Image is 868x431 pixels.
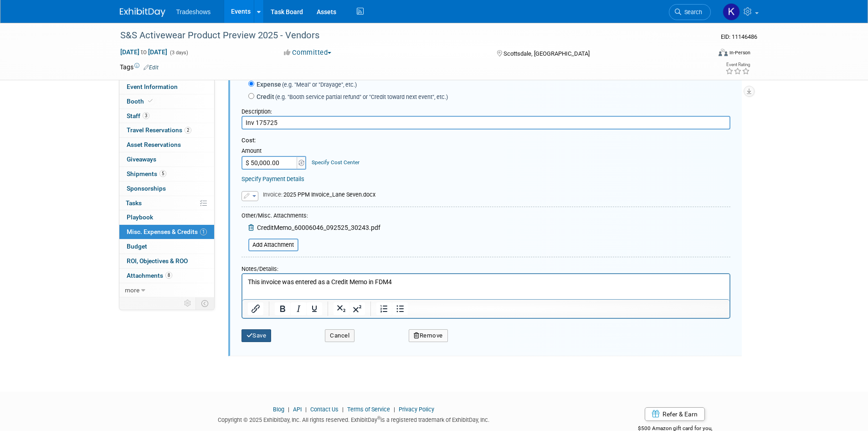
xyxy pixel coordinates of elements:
span: Staff [127,112,149,119]
span: 5 [159,170,166,177]
div: Copyright © 2025 ExhibitDay, Inc. All rights reserved. ExhibitDay is a registered trademark of Ex... [120,414,588,424]
div: Event Format [657,47,751,61]
iframe: Rich Text Area [242,274,729,299]
span: Scottsdale, [GEOGRAPHIC_DATA] [503,50,590,57]
button: Remove [409,329,448,342]
span: Giveaways [127,156,156,163]
a: Terms of Service [347,406,390,413]
div: Notes/Details: [241,261,730,273]
span: (e.g. "Meal" or "Drayage", etc.) [281,81,357,88]
span: Attachments [127,272,172,279]
span: (e.g. "Booth service partial refund" or "Credit toward next event", etc.) [274,93,448,100]
button: Save [241,329,272,342]
button: Subscript [334,302,349,315]
i: Booth reservation complete [148,99,153,104]
span: Event ID: 11146486 [721,33,757,40]
button: Cancel [325,329,354,342]
span: Misc. Expenses & Credits [127,228,207,235]
span: Tasks [126,199,142,207]
span: more [125,286,139,294]
span: 2025 PPM Invoice_Lane Seven.docx [263,191,375,198]
button: Numbered list [376,302,392,315]
span: Playbook [127,213,153,221]
a: Edit [144,64,159,71]
span: Sponsorships [127,185,166,192]
span: CreditMemo_60006046_092525_30243.pdf [257,224,380,231]
a: Contact Us [310,406,339,413]
a: Playbook [119,210,214,224]
button: Underline [307,302,322,315]
a: Travel Reservations2 [119,123,214,137]
a: Asset Reservations [119,138,214,152]
a: Specify Payment Details [241,176,304,182]
span: | [391,406,397,413]
span: Tradeshows [176,8,211,16]
button: Bullet list [392,302,408,315]
span: Event Information [127,83,178,90]
span: 8 [165,272,172,279]
button: Italic [291,302,306,315]
a: Refer & Earn [645,407,705,421]
div: Description: [241,104,730,116]
a: Shipments5 [119,167,214,181]
td: Toggle Event Tabs [195,297,214,309]
span: Invoice [263,191,281,198]
span: Search [681,9,702,16]
div: In-Person [729,49,750,56]
label: Expense [254,80,357,89]
button: Committed [281,48,335,57]
a: Attachments8 [119,269,214,283]
a: Specify Cost Center [312,159,360,166]
td: Personalize Event Tab Strip [180,297,196,309]
span: : [263,191,283,198]
span: Booth [127,98,154,105]
a: Blog [273,406,284,413]
span: [DATE] [DATE] [120,48,168,56]
div: S&S Activewear Product Preview 2025 - Vendors [117,27,697,44]
span: | [286,406,292,413]
a: Misc. Expenses & Credits1 [119,225,214,239]
a: Tasks [119,196,214,210]
td: Tags [120,62,159,72]
div: Event Rating [725,62,750,67]
span: 2 [185,127,191,134]
button: Superscript [349,302,365,315]
span: | [340,406,346,413]
span: Travel Reservations [127,126,191,134]
a: ROI, Objectives & ROO [119,254,214,268]
img: ExhibitDay [120,8,165,17]
div: Amount [241,147,308,156]
a: Search [669,4,711,20]
img: Format-Inperson.png [719,49,728,56]
span: to [139,48,148,56]
a: Sponsorships [119,182,214,196]
div: Cost: [241,136,730,145]
a: Budget [119,239,214,254]
a: more [119,283,214,297]
span: (3 days) [169,50,188,56]
div: Other/Misc. Attachments: [241,212,380,222]
span: 1 [200,228,207,235]
button: Insert/edit link [248,302,263,315]
button: Bold [275,302,290,315]
span: Budget [127,243,147,250]
span: | [303,406,309,413]
a: Staff3 [119,109,214,123]
a: Booth [119,94,214,109]
span: ROI, Objectives & ROO [127,257,188,265]
a: API [293,406,302,413]
sup: ® [377,415,380,421]
span: Asset Reservations [127,141,181,148]
a: Privacy Policy [399,406,434,413]
label: Credit [254,92,448,101]
a: Giveaways [119,152,214,166]
span: Shipments [127,170,166,177]
span: 3 [143,112,149,119]
a: Event Information [119,80,214,94]
img: Karyna Kitsmey [723,3,740,21]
